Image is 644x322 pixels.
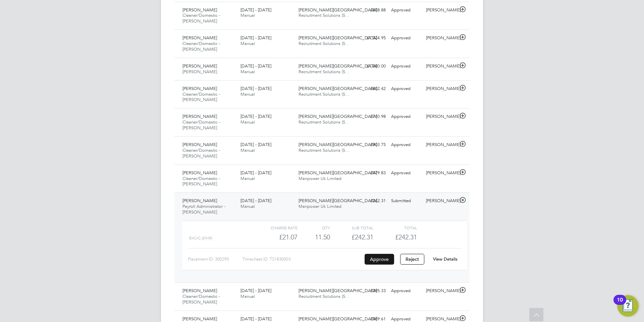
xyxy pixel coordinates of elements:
span: [DATE] - [DATE] [240,288,271,293]
button: Reject [400,254,424,265]
span: [PERSON_NAME] [182,63,217,69]
span: [PERSON_NAME][GEOGRAPHIC_DATA] [299,35,377,41]
span: Manual [240,147,255,153]
span: Recruitment Solutions (S… [299,69,350,75]
span: Manual [240,176,255,181]
div: £602.42 [354,83,388,94]
span: [PERSON_NAME][GEOGRAPHIC_DATA] [299,86,377,91]
div: £242.31 [354,195,388,206]
div: Approved [388,111,423,122]
span: Manpower Uk Limited [299,176,341,181]
div: 11.50 [298,232,330,243]
div: Approved [388,285,423,296]
span: Recruitment Solutions (S… [299,119,350,125]
span: [PERSON_NAME][GEOGRAPHIC_DATA] [299,113,377,119]
div: Placement ID: 300295 [188,254,243,265]
div: £903.75 [354,139,388,150]
span: Manual [240,293,255,299]
span: Cleaner/Domestic - [PERSON_NAME] [182,176,220,187]
span: Recruitment Solutions (S… [299,293,350,299]
span: Cleaner/Domestic - [PERSON_NAME] [182,41,220,52]
div: £710.98 [354,111,388,122]
button: Open Resource Center, 10 new notifications [617,295,639,317]
span: [PERSON_NAME] [182,7,217,13]
div: £395.33 [354,285,388,296]
div: £658.88 [354,5,388,16]
span: Manual [240,69,255,75]
div: [PERSON_NAME] [423,33,458,44]
span: [PERSON_NAME][GEOGRAPHIC_DATA] [299,198,377,203]
div: [PERSON_NAME] [423,111,458,122]
span: [DATE] - [DATE] [240,86,271,91]
span: [PERSON_NAME] [182,170,217,176]
span: [DATE] - [DATE] [240,170,271,176]
span: Cleaner/Domestic - [PERSON_NAME] [182,147,220,159]
div: Sub Total [330,224,373,232]
span: [DATE] - [DATE] [240,113,271,119]
span: Manual [240,12,255,18]
div: [PERSON_NAME] [423,285,458,296]
span: Manual [240,119,255,125]
span: Recruitment Solutions (S… [299,12,350,18]
span: [PERSON_NAME] [182,113,217,119]
div: £242.31 [330,232,373,243]
div: £1,080.00 [354,61,388,72]
div: [PERSON_NAME] [423,61,458,72]
span: [DATE] - [DATE] [240,35,271,41]
span: Cleaner/Domestic - [PERSON_NAME] [182,91,220,103]
span: [PERSON_NAME] [182,86,217,91]
span: Manual [240,41,255,46]
div: [PERSON_NAME] [423,168,458,179]
span: Manpower Uk Limited [299,203,341,209]
span: [PERSON_NAME] [182,35,217,41]
span: Basic (£/HR) [189,236,212,240]
div: £1,324.95 [354,33,388,44]
span: Cleaner/Domestic - [PERSON_NAME] [182,119,220,131]
div: Total [373,224,417,232]
div: Approved [388,61,423,72]
div: Timesheet ID: TS1830003 [243,254,363,265]
span: [PERSON_NAME][GEOGRAPHIC_DATA] [299,7,377,13]
span: [PERSON_NAME][GEOGRAPHIC_DATA] [299,142,377,147]
span: Manual [240,203,255,209]
a: View Details [433,256,458,262]
span: [PERSON_NAME] [182,142,217,147]
span: [PERSON_NAME][GEOGRAPHIC_DATA] [299,288,377,293]
div: Charge rate [254,224,298,232]
div: [PERSON_NAME] [423,5,458,16]
span: Recruitment Solutions (S… [299,147,350,153]
div: £479.83 [354,168,388,179]
div: [PERSON_NAME] [423,83,458,94]
div: £21.07 [254,232,298,243]
span: [PERSON_NAME][GEOGRAPHIC_DATA] [299,170,377,176]
button: Approve [365,254,394,265]
span: [PERSON_NAME] [182,198,217,203]
span: [DATE] - [DATE] [240,142,271,147]
span: [DATE] - [DATE] [240,7,271,13]
div: Submitted [388,195,423,206]
span: Cleaner/Domestic - [PERSON_NAME] [182,293,220,305]
span: Cleaner/Domestic - [PERSON_NAME] [182,12,220,24]
div: Approved [388,168,423,179]
span: [PERSON_NAME][GEOGRAPHIC_DATA] [299,63,377,69]
span: Recruitment Solutions (S… [299,91,350,97]
span: Payroll Administrator - [PERSON_NAME] [182,203,225,215]
div: Approved [388,139,423,150]
span: Manual [240,91,255,97]
div: [PERSON_NAME] [423,139,458,150]
span: £242.31 [395,233,417,241]
div: Approved [388,5,423,16]
span: [PERSON_NAME] [182,316,217,322]
div: QTY [298,224,330,232]
span: Recruitment Solutions (S… [299,41,350,46]
span: [PERSON_NAME] [182,69,217,75]
div: Approved [388,83,423,94]
div: Approved [388,33,423,44]
span: [DATE] - [DATE] [240,316,271,322]
span: [DATE] - [DATE] [240,63,271,69]
span: [DATE] - [DATE] [240,198,271,203]
span: [PERSON_NAME] [182,288,217,293]
div: [PERSON_NAME] [423,195,458,206]
div: 10 [617,300,623,309]
span: [PERSON_NAME][GEOGRAPHIC_DATA] [299,316,377,322]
